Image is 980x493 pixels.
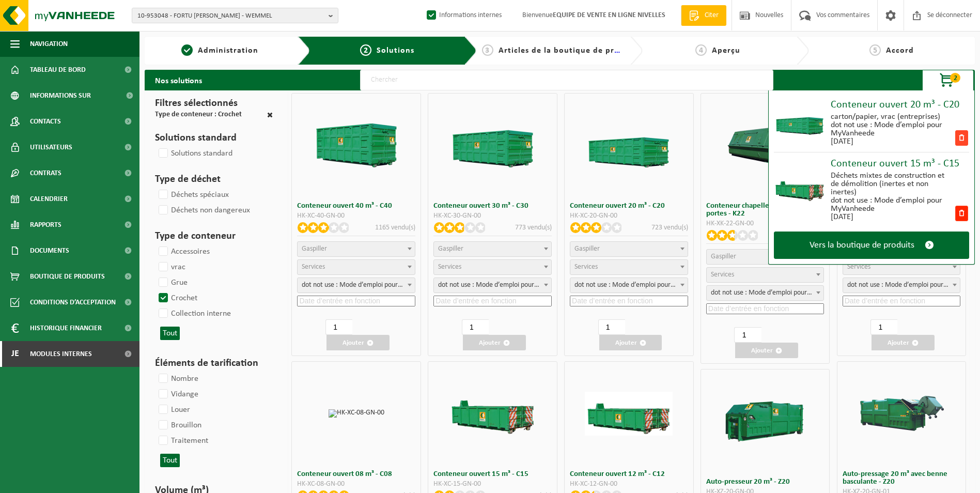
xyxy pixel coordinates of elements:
[30,134,72,160] span: Utilisateurs
[615,340,637,346] font: Ajouter
[843,278,960,292] span: dot not use : Manual voor MyVanheede
[30,341,92,367] span: Modules internes
[157,275,188,290] label: Grue
[872,335,935,350] button: Ajouter
[157,290,197,306] label: Crochet
[681,5,726,26] a: Citer
[712,47,740,55] span: Aperçu
[570,212,688,220] div: HK-XC-20-GN-00
[599,335,662,350] button: Ajouter
[522,11,665,19] font: Bienvenue
[831,172,954,196] div: Déchets mixtes de construction et de démolition (inertes et non inertes)
[598,319,625,335] input: 1
[711,271,734,279] span: Services
[329,409,384,418] img: HK-XC-08-GN-00
[831,137,954,146] div: [DATE]
[574,263,598,271] span: Services
[325,319,352,335] input: 1
[706,303,825,314] input: Date d’entrée en fonction
[157,387,198,402] label: Vidange
[297,296,415,306] input: Date d’entrée en fonction
[886,47,914,55] span: Accord
[774,176,826,202] img: HK-XC-15-GN-00
[482,44,493,56] span: 3
[157,433,208,449] label: Traitement
[30,238,69,264] span: Documents
[950,73,960,83] span: 2
[150,44,290,57] a: 1Administration
[858,392,945,436] img: HK-XZ-20-GN-01
[706,202,825,218] h3: Conteneur chapelle 22 m³ avec portes - K22
[155,111,242,118] span: Type de conteneur : Crochet
[157,203,250,218] label: Déchets non dangereux
[570,278,688,293] span: dot not use : Manual voor MyVanheede
[313,124,400,167] img: HK-XC-40-GN-00
[297,212,415,220] div: HK-XC-40-GN-00
[360,44,371,56] span: 2
[922,70,974,90] button: 2
[553,11,665,19] strong: EQUIPE DE VENTE EN LIGNE NIVELLES
[297,481,415,488] div: HK-XC-08-GN-00
[30,264,105,289] span: Boutique de produits
[157,402,190,418] label: Louer
[721,377,809,465] img: HK-XZ-20-GN-00
[30,186,68,212] span: Calendrier
[462,319,489,335] input: 1
[433,470,552,478] h3: Conteneur ouvert 15 m³ - C15
[774,232,969,259] a: Vers la boutique de produits
[570,202,688,210] h3: Conteneur ouvert 20 m³ - C20
[433,212,552,220] div: HK-XC-30-GN-00
[318,44,456,57] a: 2Solutions
[831,159,969,169] div: Conteneur ouvert 15 m³ - C15
[157,418,201,433] label: Brouillon
[145,70,212,90] h2: Nos solutions
[734,327,761,343] input: 1
[433,202,552,210] h3: Conteneur ouvert 30 m³ - C30
[30,289,116,315] span: Conditions d’acceptation
[831,121,954,137] div: dot not use : Mode d’emploi pour MyVanheede
[181,44,193,56] span: 1
[155,130,273,146] h3: Solutions standard
[843,470,961,486] h3: Auto-pressage 20 m³ avec benne basculante - Z20
[30,212,61,238] span: Rapports
[30,109,61,134] span: Contacts
[433,296,552,306] input: Date d’entrée en fonction
[297,470,415,478] h3: Conteneur ouvert 08 m³ - C08
[157,306,231,321] label: Collection interne
[198,47,258,55] span: Administration
[482,44,622,57] a: 3Articles de la boutique de produits
[751,347,773,354] font: Ajouter
[155,356,273,371] h3: Éléments de tarification
[831,100,969,110] div: Conteneur ouvert 20 m³ - C20
[132,8,338,23] button: 10-953048 - FORTU [PERSON_NAME] - WEMMEL
[155,172,273,187] h3: Type de déchet
[721,124,809,167] img: HK-XK-22-GN-00
[831,213,954,221] div: [DATE]
[297,278,415,293] span: dot not use : Manual voor MyVanheede
[843,296,961,306] input: Date d’entrée en fonction
[30,315,102,341] span: Historique financier
[434,278,551,292] span: dot not use : Manual voor MyVanheede
[847,263,870,271] span: Services
[298,278,415,292] span: dot not use : Manual voor MyVanheede
[515,222,552,233] p: 773 vendu(s)
[155,96,273,111] h3: Filtres sélectionnés
[695,44,707,56] span: 4
[297,202,415,210] h3: Conteneur ouvert 40 m³ - C40
[869,44,881,56] span: 5
[735,343,798,358] button: Ajouter
[499,47,640,55] span: Articles de la boutique de produits
[648,44,788,57] a: 4Aperçu
[375,222,415,233] p: 1165 vendu(s)
[570,296,688,306] input: Date d’entrée en fonction
[30,83,119,109] span: Informations sur l’entreprise
[574,245,600,253] span: Gaspiller
[707,286,824,300] span: dot not use : Manual voor MyVanheede
[570,470,688,478] h3: Conteneur ouvert 12 m³ - C12
[160,454,180,467] button: Tout
[10,341,20,367] span: Je
[30,31,68,57] span: Navigation
[157,371,198,387] label: Nombre
[570,278,688,292] span: dot not use : Manual voor MyVanheede
[157,187,229,203] label: Déchets spéciaux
